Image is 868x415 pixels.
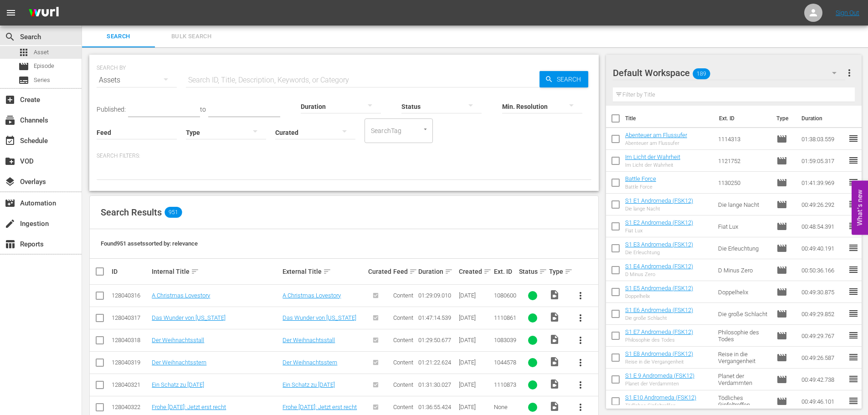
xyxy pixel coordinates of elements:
[549,401,560,412] span: Video
[714,347,773,369] td: Reise in die Vergangenheit
[625,381,694,387] div: Planet der Verdammten
[714,281,773,303] td: Doppelhelix
[798,390,848,412] td: 00:49:46.101
[625,350,693,357] a: S1 E8 Andromeda (FSK12)
[570,285,591,307] button: more_vert
[112,292,149,299] div: 128040316
[282,266,365,277] div: External Title
[798,281,848,303] td: 00:49:30.875
[97,106,126,113] span: Published:
[483,267,492,276] span: sort
[776,330,787,341] span: Episode
[418,314,456,321] div: 01:47:14.539
[570,307,591,329] button: more_vert
[282,337,335,343] a: Der Weihnachtsstall
[152,381,204,388] a: Ein Schatz zu [DATE]
[798,303,848,325] td: 00:49:29.852
[625,372,694,379] a: S1 E 9 Andromeda (FSK12)
[112,359,149,366] div: 128040319
[393,381,413,388] span: Content
[848,133,859,144] span: reorder
[323,267,331,276] span: sort
[421,125,430,133] button: Open
[848,330,859,341] span: reorder
[776,243,787,254] span: Episode
[152,292,210,299] a: A Christmas Lovestory
[5,239,15,250] span: Reports
[393,266,416,277] div: Feed
[519,266,546,277] div: Status
[282,381,335,388] a: Ein Schatz zu [DATE]
[776,155,787,166] span: Episode
[625,140,687,146] div: Abenteuer am Flussufer
[5,156,15,167] span: VOD
[625,328,693,335] a: S1 E7 Andromeda (FSK12)
[112,268,149,275] div: ID
[97,152,591,160] p: Search Filters:
[848,264,859,275] span: reorder
[5,135,15,146] span: Schedule
[97,67,177,93] div: Assets
[625,162,680,168] div: Im Licht der Wahrheit
[625,272,693,277] div: D Minus Zero
[459,404,491,410] div: [DATE]
[112,404,149,410] div: 128040322
[112,381,149,388] div: 128040321
[18,61,29,72] span: Episode
[836,9,859,16] a: Sign Out
[494,404,516,410] div: None
[852,180,868,235] button: Open Feedback Widget
[5,198,15,209] span: Automation
[409,267,417,276] span: sort
[575,313,586,323] span: more_vert
[798,215,848,237] td: 00:48:54.391
[539,71,588,87] button: Search
[418,381,456,388] div: 01:31:30.027
[418,292,456,299] div: 01:29:09.010
[101,207,162,218] span: Search Results
[200,106,206,113] span: to
[282,404,357,410] a: Frohe [DATE]: Jetzt erst recht
[459,314,491,321] div: [DATE]
[798,194,848,215] td: 00:49:26.292
[459,337,491,343] div: [DATE]
[553,71,588,87] span: Search
[625,206,693,212] div: Die lange Nacht
[282,314,356,321] a: Das Wunder von [US_STATE]
[848,155,859,166] span: reorder
[776,396,787,407] span: Episode
[848,199,859,210] span: reorder
[393,359,413,366] span: Content
[714,128,773,150] td: 1114313
[152,404,226,410] a: Frohe [DATE]: Jetzt erst recht
[445,267,453,276] span: sort
[796,106,851,131] th: Duration
[549,266,566,277] div: Type
[625,175,656,182] a: Battle Force
[549,289,560,300] span: Video
[714,150,773,172] td: 1121752
[798,369,848,390] td: 00:49:42.738
[714,194,773,215] td: Die lange Nacht
[776,221,787,232] span: Episode
[393,314,413,321] span: Content
[625,184,656,190] div: Battle Force
[625,241,693,248] a: S1 E3 Andromeda (FSK12)
[798,325,848,347] td: 00:49:29.767
[798,259,848,281] td: 00:50:36.166
[368,268,390,275] div: Curated
[565,267,573,276] span: sort
[570,329,591,351] button: more_vert
[18,75,29,86] span: Series
[613,60,845,86] div: Default Workspace
[625,337,693,343] div: Philosophie des Todes
[693,64,710,83] span: 189
[112,314,149,321] div: 128040317
[625,197,693,204] a: S1 E1 Andromeda (FSK12)
[844,67,855,78] span: more_vert
[575,290,586,301] span: more_vert
[549,334,560,345] span: Video
[152,337,204,343] a: Der Weihnachtsstall
[5,176,15,187] span: Overlays
[798,150,848,172] td: 01:59:05.317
